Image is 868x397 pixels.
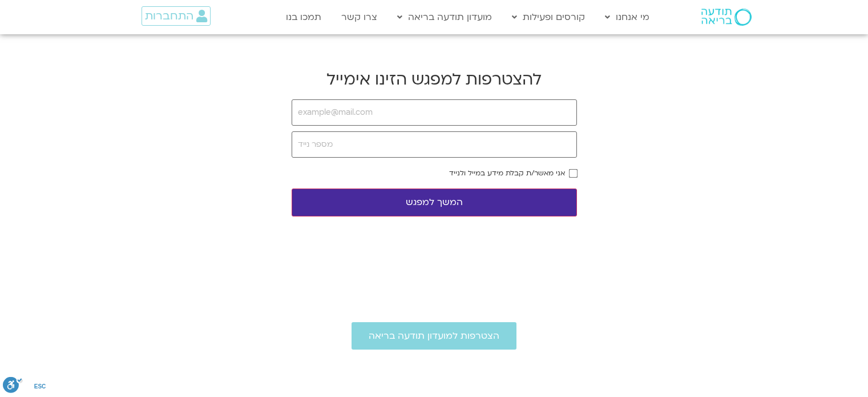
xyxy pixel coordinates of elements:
[369,331,499,341] span: הצטרפות למועדון תודעה בריאה
[336,6,383,28] a: צרו קשר
[352,322,516,350] a: הצטרפות למועדון תודעה בריאה
[292,131,577,158] input: מספר נייד
[391,6,498,28] a: מועדון תודעה בריאה
[142,6,211,26] a: התחברות
[292,189,577,216] button: המשך למפגש
[599,6,655,28] a: מי אנחנו
[506,6,591,28] a: קורסים ופעילות
[701,9,752,26] img: תודעה בריאה
[449,169,565,177] label: אני מאשר/ת קבלת מידע במייל ולנייד
[292,69,577,90] h2: להצטרפות למפגש הזינו אימייל
[280,6,327,28] a: תמכו בנו
[292,99,577,126] input: example@mail.com
[145,10,193,22] span: התחברות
